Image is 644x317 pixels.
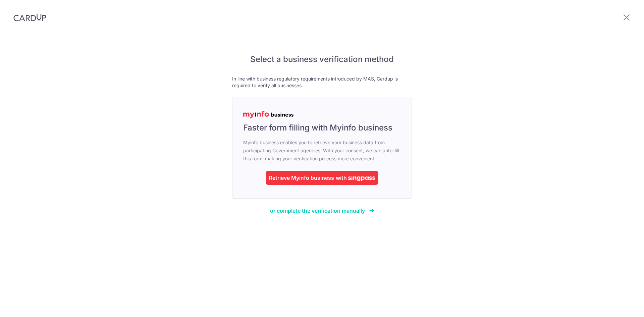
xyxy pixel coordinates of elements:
iframe: Opens a widget where you can find more information [601,297,637,314]
span: Myinfo business enables you to retrieve your business data from participating Government agencies... [243,139,401,163]
p: In line with business regulatory requirements introduced by MAS, Cardup is required to verify all... [232,75,412,89]
img: singpass [348,176,375,181]
img: CardUp [13,13,46,21]
a: or complete the verification manually [270,207,374,215]
span: with [336,174,347,181]
img: MyInfoLogo [243,111,293,118]
h5: Select a business verification method [232,54,412,65]
div: Retrieve Myinfo business [269,174,334,182]
span: or complete the verification manually [270,207,365,214]
a: Faster form filling with Myinfo business Myinfo business enables you to retrieve your business da... [232,97,412,199]
span: Faster form filling with Myinfo business [243,122,392,133]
